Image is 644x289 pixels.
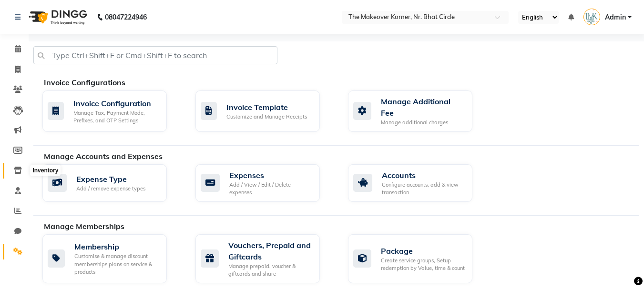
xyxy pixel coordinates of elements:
b: 08047224946 [105,4,147,30]
div: Add / View / Edit / Delete expenses [229,181,312,197]
div: Vouchers, Prepaid and Giftcards [228,239,312,262]
img: Admin [583,9,600,25]
div: Invoice Template [226,101,307,113]
span: Admin [605,12,626,22]
a: MembershipCustomise & manage discount memberships plans on service & products [42,234,181,283]
div: Invoice Configuration [73,98,159,109]
a: PackageCreate service groups, Setup redemption by Value, time & count [348,234,487,283]
div: Create service groups, Setup redemption by Value, time & count [381,257,465,272]
a: Invoice TemplateCustomize and Manage Receipts [195,90,334,132]
div: Customise & manage discount memberships plans on service & products [74,252,159,276]
a: Invoice ConfigurationManage Tax, Payment Mode, Prefixes, and OTP Settings [42,90,181,132]
div: Package [381,245,465,257]
div: Manage prepaid, voucher & giftcards and share [228,262,312,278]
img: logo [24,4,90,30]
div: Add / remove expense types [76,185,145,193]
input: Type Ctrl+Shift+F or Cmd+Shift+F to search [33,46,277,64]
div: Manage Tax, Payment Mode, Prefixes, and OTP Settings [73,109,159,125]
div: Configure accounts, add & view transaction [382,181,465,197]
a: AccountsConfigure accounts, add & view transaction [348,164,487,202]
a: ExpensesAdd / View / Edit / Delete expenses [195,164,334,202]
div: Customize and Manage Receipts [226,113,307,121]
div: Accounts [382,169,465,181]
div: Expenses [229,169,312,181]
a: Manage Additional FeeManage additional charges [348,90,487,132]
a: Expense TypeAdd / remove expense types [42,164,181,202]
div: Manage Additional Fee [381,96,465,119]
a: Vouchers, Prepaid and GiftcardsManage prepaid, voucher & giftcards and share [195,234,334,283]
div: Membership [74,241,159,252]
div: Inventory [30,165,61,176]
div: Manage additional charges [381,119,465,127]
div: Expense Type [76,173,145,185]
